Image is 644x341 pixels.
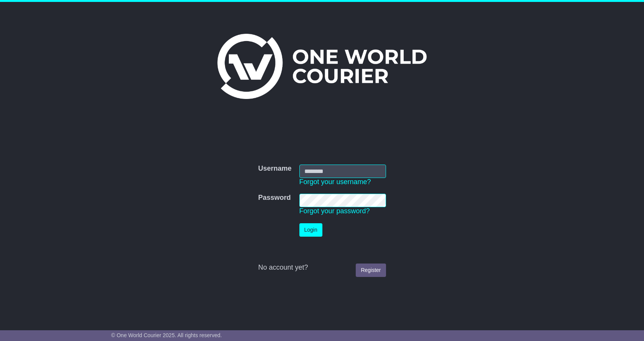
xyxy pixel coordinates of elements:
a: Forgot your username? [299,178,371,186]
span: © One World Courier 2025. All rights reserved. [111,332,222,338]
button: Login [299,223,322,237]
label: Username [258,165,291,173]
img: One World [217,34,427,99]
label: Password [258,194,291,202]
a: Forgot your password? [299,207,370,215]
div: No account yet? [258,264,386,272]
a: Register [356,264,386,277]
